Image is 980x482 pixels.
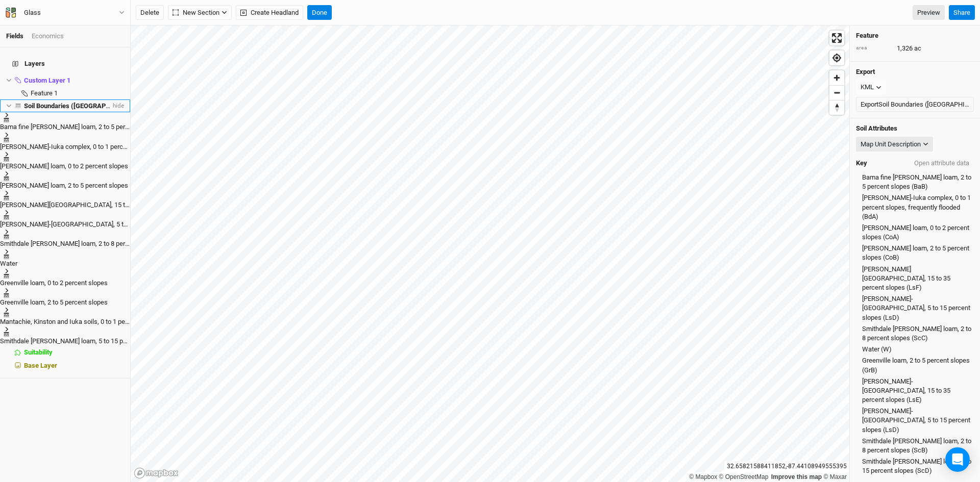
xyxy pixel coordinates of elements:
div: Map Unit Description [861,139,921,149]
button: Enter fullscreen [829,31,844,45]
button: Delete [136,5,164,20]
span: [PERSON_NAME]-[GEOGRAPHIC_DATA], 15 to 35 percent slopes (LsE) [862,377,972,405]
span: Soil Boundaries ([GEOGRAPHIC_DATA]) [24,102,141,110]
a: Mapbox logo [134,467,179,479]
div: Glass [24,8,41,18]
span: [PERSON_NAME]-Iuka complex, 0 to 1 percent slopes, frequently flooded (BdA) [862,193,972,221]
button: Open attribute data [910,156,974,171]
h4: Export [856,68,974,76]
span: [PERSON_NAME] loam, 2 to 5 percent slopes (CoB) [862,244,972,262]
h4: Key [856,159,867,167]
div: KML [861,82,874,92]
a: Preview [913,5,945,20]
button: Zoom out [829,85,844,100]
span: Smithdale [PERSON_NAME] loam, 5 to 15 percent slopes (ScD) [862,457,972,475]
button: Share [949,5,975,20]
h4: Layers [6,54,124,74]
button: Find my location [829,50,844,65]
button: Map Unit Description [856,137,933,152]
a: Improve this map [771,473,822,480]
div: Base Layer [24,362,124,370]
a: Mapbox [689,473,717,480]
button: Zoom in [829,70,844,85]
span: [PERSON_NAME]-[GEOGRAPHIC_DATA], 5 to 15 percent slopes (LsD) [862,407,972,435]
a: Maxar [823,473,847,480]
button: Done [307,5,332,20]
canvas: Map [131,26,849,482]
span: Smithdale [PERSON_NAME] loam, 2 to 8 percent slopes (ScC) [862,324,972,343]
span: Bama fine [PERSON_NAME] loam, 2 to 5 percent slopes (BaB) [862,173,972,191]
span: [PERSON_NAME][GEOGRAPHIC_DATA], 15 to 35 percent slopes (LsF) [862,265,972,293]
button: Create Headland [236,5,303,20]
span: Base Layer [24,362,57,369]
span: [PERSON_NAME] loam, 0 to 2 percent slopes (CoA) [862,223,972,242]
span: New Section [173,8,219,18]
div: area [856,44,892,52]
button: New Section [168,5,232,20]
div: 1,326 [856,44,974,53]
div: Suitability [24,348,124,357]
span: ac [914,44,921,53]
h4: Feature [856,32,974,40]
span: hide [111,99,124,112]
span: [PERSON_NAME]-[GEOGRAPHIC_DATA], 5 to 15 percent slopes (LsD) [862,294,972,322]
span: Zoom out [829,86,844,100]
button: ExportSoil Boundaries ([GEOGRAPHIC_DATA]) [856,97,974,112]
span: Smithdale [PERSON_NAME] loam, 2 to 8 percent slopes (ScB) [862,437,972,455]
div: Economics [32,32,64,41]
div: Custom Layer 1 [24,77,124,85]
div: 32.65821588411852 , -87.44108949555395 [724,461,849,472]
span: Suitability [24,348,53,356]
button: Reset bearing to north [829,100,844,115]
a: Fields [6,32,23,40]
div: Open Intercom Messenger [945,447,970,472]
span: Greenville loam, 2 to 5 percent slopes (GrB) [862,356,972,374]
h4: Soil Attributes [856,124,974,133]
div: Feature 1 [31,89,124,97]
span: Feature 1 [31,89,58,97]
span: Water (W) [862,345,892,354]
button: KML [856,80,886,95]
span: Reset bearing to north [829,100,844,115]
span: Custom Layer 1 [24,77,70,84]
button: Glass [5,7,125,18]
a: OpenStreetMap [719,473,769,480]
div: Soil Boundaries (US) [24,102,111,110]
